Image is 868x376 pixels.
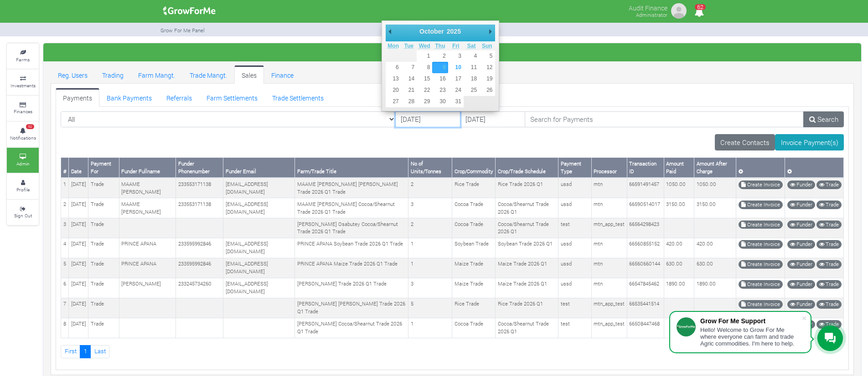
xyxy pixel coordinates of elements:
[401,62,417,73] button: 7
[119,198,176,218] td: MAAME [PERSON_NAME]
[452,218,496,238] td: Cocoa Trade
[223,198,295,218] td: [EMAIL_ADDRESS][DOMAIN_NAME]
[88,198,119,218] td: Trade
[176,198,223,218] td: 233553171138
[61,218,69,238] td: 3
[131,65,182,84] a: Farm Mangt.
[664,158,694,178] th: Amount Paid
[99,88,159,106] a: Bank Payments
[627,178,664,198] td: 66591491457
[816,280,842,289] a: Trade
[525,111,804,128] input: Search for Payments
[496,218,558,238] td: Cocoa/Shearnut Trade 2026 Q1
[295,238,408,258] td: PRINCE APANA Soybean Trade 2026 Q1 Trade
[387,43,399,49] abbr: Monday
[694,278,736,298] td: 1890.00
[627,198,664,218] td: 66590514017
[591,158,627,178] th: Processor
[591,198,627,218] td: mtn
[448,50,464,62] button: 3
[694,178,736,198] td: 1050.00
[627,158,664,178] th: Transaction ID
[119,238,176,258] td: PRINCE APANA
[694,158,736,178] th: Amount After Charge
[386,62,401,73] button: 6
[69,258,88,278] td: [DATE]
[61,198,69,218] td: 2
[408,218,452,238] td: 2
[486,25,495,38] button: Next Month
[496,278,558,298] td: Maize Trade 2026 Q1
[419,43,430,49] abbr: Wednesday
[558,258,592,278] td: ussd
[295,178,408,198] td: MAAME [PERSON_NAME] [PERSON_NAME] Trade 2026 Q1 Trade
[464,50,479,62] button: 4
[787,300,815,309] a: Funder
[88,158,119,178] th: Payment For
[61,345,80,358] a: First
[558,178,592,198] td: ussd
[7,200,39,225] a: Sign Out
[591,218,627,238] td: mtn_app_test
[496,178,558,198] td: Rice Trade 2026 Q1
[7,70,39,95] a: Investments
[395,111,460,128] input: DD/MM/YYYY
[223,278,295,298] td: [EMAIL_ADDRESS][DOMAIN_NAME]
[176,178,223,198] td: 233553171138
[16,160,30,167] small: Admin
[700,317,801,325] div: Grow For Me Support
[558,198,592,218] td: ussd
[176,238,223,258] td: 233595992846
[223,178,295,198] td: [EMAIL_ADDRESS][DOMAIN_NAME]
[739,280,783,289] a: Create Invoice
[51,65,95,84] a: Reg. Users
[160,2,219,20] img: growforme image
[417,62,432,73] button: 8
[464,85,479,96] button: 25
[408,318,452,338] td: 1
[715,134,775,150] a: Create Contacts
[90,345,109,358] a: Last
[10,135,36,141] small: Notifications
[295,258,408,278] td: PRINCE APANA Maize Trade 2026 Q1 Trade
[432,62,448,73] button: 9
[386,85,401,96] button: 20
[408,278,452,298] td: 3
[690,9,708,17] a: 62
[16,186,30,193] small: Profile
[664,258,694,278] td: 630.00
[61,278,69,298] td: 6
[482,43,492,49] abbr: Sunday
[95,65,131,84] a: Trading
[627,298,664,318] td: 66535441514
[119,158,176,178] th: Funder Fullname
[69,298,88,318] td: [DATE]
[386,25,395,38] button: Previous Month
[558,218,592,238] td: test
[176,258,223,278] td: 233595992846
[452,318,496,338] td: Cocoa Trade
[591,178,627,198] td: mtn
[558,278,592,298] td: ussd
[7,96,39,121] a: Finances
[160,27,205,34] small: Grow For Me Panel
[591,258,627,278] td: mtn
[464,73,479,85] button: 18
[119,278,176,298] td: [PERSON_NAME]
[558,158,592,178] th: Payment Type
[452,298,496,318] td: Rice Trade
[14,212,32,219] small: Sign Out
[418,25,445,38] div: October
[223,258,295,278] td: [EMAIL_ADDRESS][DOMAIN_NAME]
[448,85,464,96] button: 24
[445,25,462,38] div: 2025
[739,201,783,209] a: Create Invoice
[401,85,417,96] button: 21
[787,201,815,209] a: Funder
[16,56,30,63] small: Farms
[119,178,176,198] td: MAAME [PERSON_NAME]
[408,178,452,198] td: 2
[26,124,34,130] span: 62
[452,278,496,298] td: Maize Trade
[408,298,452,318] td: 5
